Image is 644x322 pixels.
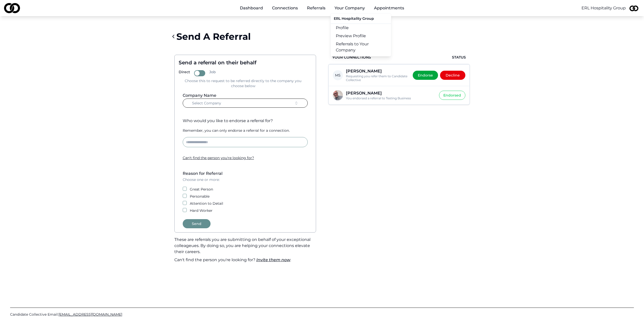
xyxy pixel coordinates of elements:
a: Referrals to Your Company [331,40,391,54]
label: Great Person [190,187,213,192]
a: Referrals [303,3,329,13]
p: [PERSON_NAME] [346,91,435,96]
div: Choose this to request to be referred directly to the company you choose below [179,78,308,88]
p: Requesting you refer them to Candidate Collective [346,74,409,82]
label: Reason for Referral [183,171,222,176]
label: Job [209,70,216,76]
span: Choose one or more: [183,177,220,182]
img: Gregory Tapscott [333,90,343,100]
div: Your Company [330,13,391,56]
div: ERL Hospitality Group [331,15,391,24]
a: Candidate Collective Email:[EMAIL_ADDRESS][DOMAIN_NAME] [10,312,634,317]
label: Attention to Detail [190,201,223,206]
label: Company Name [183,93,216,98]
a: Invite them now [256,257,290,262]
nav: Main [236,3,408,13]
span: Select Company [192,101,221,106]
p: Can't find the person you're looking for? . [174,257,316,263]
div: Remember, you can only endorse a referral for a connection. [183,128,308,133]
div: Can ' t find the person you ' re looking for? [183,155,308,160]
label: Direct [179,70,190,76]
p: [PERSON_NAME] [346,69,409,74]
div: Send A Referral [176,31,251,42]
a: Profile [331,24,391,32]
a: Appointments [370,3,408,13]
a: Dashboard [236,3,267,13]
button: ERL Hospitality Group [581,5,626,11]
a: Connections [268,3,302,13]
button: Your Company [330,3,369,13]
div: Send a referral on their behalf [179,59,308,66]
button: Endorse [413,71,438,80]
img: 126d1970-4131-4eca-9e04-994076d8ae71-2-profile_picture.jpeg [628,2,640,14]
img: logo [4,3,20,13]
span: MS [333,70,343,80]
button: Decline [440,71,465,80]
div: Who would you like to endorse a referral for? [183,118,308,124]
span: Your Connections [332,55,371,60]
p: These are referrals you are submitting on behalf of your exceptional colleageues. By doing so, yo... [174,237,316,255]
span: [EMAIL_ADDRESS][DOMAIN_NAME] [58,312,122,317]
button: Send [183,219,211,228]
label: Hard Worker [190,208,213,213]
p: You endorsed a referral to Testing Business [346,96,435,100]
a: Preview Profile [331,32,391,40]
label: Personable [190,194,210,199]
span: Status [452,55,466,60]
